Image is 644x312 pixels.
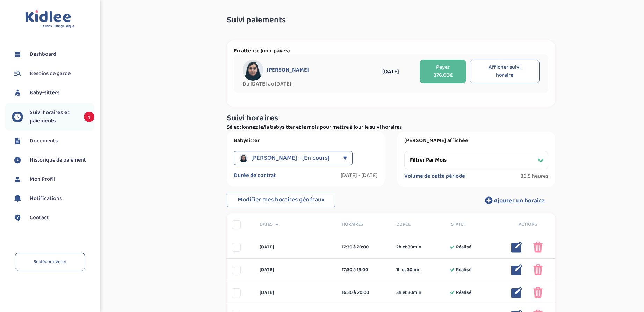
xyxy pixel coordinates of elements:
div: [DATE] [254,244,337,251]
h3: Suivi horaires [227,114,555,123]
span: 2h et 30min [396,244,421,251]
button: Modifier mes horaires généraux [227,193,335,207]
img: dashboard.svg [12,49,23,60]
button: Payer 876.00€ [420,60,466,83]
div: ▼ [343,151,347,165]
img: avatar [243,60,263,81]
span: [PERSON_NAME] - [En cours] [251,151,330,165]
label: Babysitter [234,137,378,144]
span: Mon Profil [30,175,55,184]
span: [PERSON_NAME] [267,67,309,74]
span: Contact [30,214,49,222]
img: besoin.svg [12,68,23,79]
img: modifier_bleu.png [511,242,522,253]
label: Volume de cette période [404,173,465,180]
span: Réalisé [456,289,471,296]
div: Dates [254,221,337,228]
img: modifier_bleu.png [511,287,522,298]
span: Modifier mes horaires généraux [238,195,325,205]
span: Horaires [342,221,386,228]
div: Actions [501,221,556,228]
span: 1h et 30min [396,266,421,274]
a: Dashboard [12,49,94,60]
span: 3h et 30min [396,289,421,296]
img: contact.svg [12,213,23,223]
img: notification.svg [12,193,23,204]
span: Du [DATE] au [DATE] [243,81,365,88]
a: Se déconnecter [15,253,85,271]
button: Ajouter un horaire [475,193,555,208]
div: [DATE] [365,67,416,76]
p: En attente (non-payes) [234,47,548,54]
img: poubelle_rose.png [533,287,543,298]
img: logo.svg [25,10,74,28]
img: suivihoraire.svg [12,112,23,122]
span: Dashboard [30,50,56,59]
a: Documents [12,136,94,146]
a: Baby-sitters [12,88,94,98]
span: Réalisé [456,266,471,274]
span: Suivi paiements [227,16,286,25]
a: Historique de paiement [12,155,94,165]
a: Notifications [12,193,94,204]
div: Durée [391,221,446,228]
img: poubelle_rose.png [533,242,543,253]
label: [DATE] - [DATE] [341,172,378,179]
label: Durée de contrat [234,172,276,179]
a: Mon Profil [12,174,94,185]
p: Sélectionnez le/la babysitter et le mois pour mettre à jour le suivi horaires [227,123,555,132]
a: Contact [12,213,94,223]
span: Baby-sitters [30,89,59,97]
span: 1 [84,112,94,122]
img: avatar_shafiq-malaika_2025_07_18_13_20_53.png [239,154,248,162]
a: Suivi horaires et paiements 1 [12,109,94,125]
img: babysitters.svg [12,88,23,98]
label: [PERSON_NAME] affichée [404,137,548,144]
span: Suivi horaires et paiements [30,109,77,125]
span: Historique de paiement [30,156,86,164]
span: Ajouter un horaire [494,196,545,206]
img: profil.svg [12,174,23,185]
img: modifier_bleu.png [511,264,522,275]
img: documents.svg [12,136,23,146]
button: Afficher suivi horaire [470,60,540,83]
img: suivihoraire.svg [12,155,23,165]
a: Besoins de garde [12,68,94,79]
img: poubelle_rose.png [533,264,543,275]
div: [DATE] [254,289,337,296]
div: [DATE] [254,266,337,274]
span: Réalisé [456,244,471,251]
div: 16:30 à 20:00 [342,289,386,296]
span: Notifications [30,194,62,203]
div: 17:30 à 20:00 [342,244,386,251]
div: Statut [446,221,501,228]
span: 36.5 heures [521,173,548,180]
span: Documents [30,137,58,145]
div: 17:30 à 19:00 [342,266,386,274]
span: Besoins de garde [30,69,71,78]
